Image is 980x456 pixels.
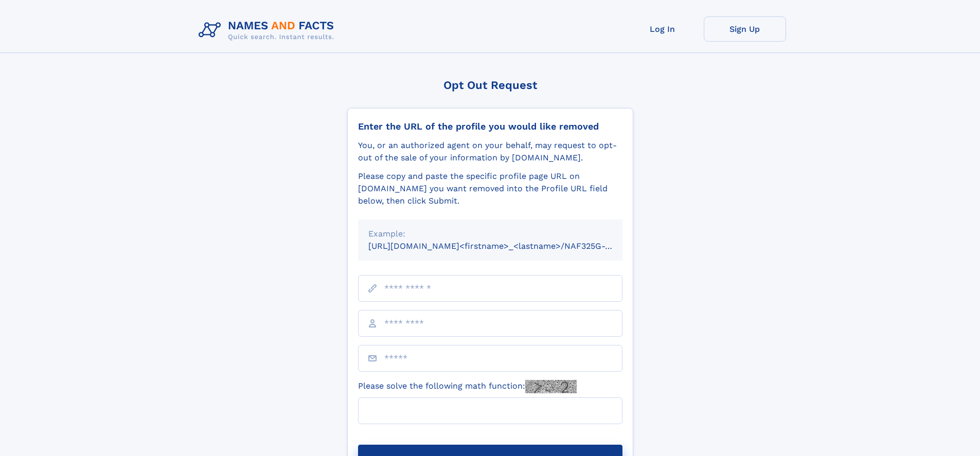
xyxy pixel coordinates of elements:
[358,139,622,164] div: You, or an authorized agent on your behalf, may request to opt-out of the sale of your informatio...
[194,16,343,44] img: Logo Names and Facts
[358,170,622,207] div: Please copy and paste the specific profile page URL on [DOMAIN_NAME] you want removed into the Pr...
[358,380,577,393] label: Please solve the following math function:
[358,121,622,132] div: Enter the URL of the profile you would like removed
[368,241,642,251] small: [URL][DOMAIN_NAME]<firstname>_<lastname>/NAF325G-xxxxxxxx
[621,16,704,42] a: Log In
[704,16,786,42] a: Sign Up
[347,79,633,92] div: Opt Out Request
[368,228,612,240] div: Example:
